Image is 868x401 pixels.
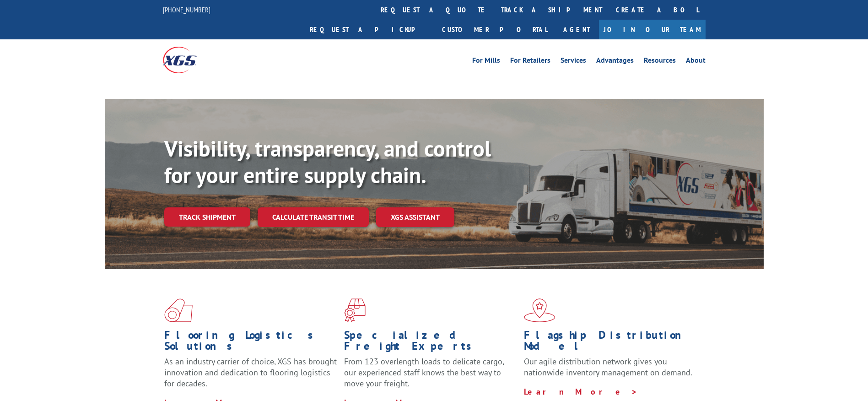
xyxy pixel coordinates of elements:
h1: Specialized Freight Experts [344,330,517,356]
h1: Flagship Distribution Model [524,330,697,356]
a: Join Our Team [599,20,706,39]
h1: Flooring Logistics Solutions [164,330,337,356]
a: Customer Portal [435,20,554,39]
img: xgs-icon-flagship-distribution-model-red [524,298,555,322]
a: [PHONE_NUMBER] [163,5,210,14]
a: For Retailers [510,57,550,67]
a: Track shipment [164,207,250,227]
img: xgs-icon-focused-on-flooring-red [344,298,366,322]
p: From 123 overlength loads to delicate cargo, our experienced staff knows the best way to move you... [344,356,517,397]
b: Visibility, transparency, and control for your entire supply chain. [164,134,491,189]
span: Our agile distribution network gives you nationwide inventory management on demand. [524,356,692,378]
a: About [686,57,706,67]
a: Resources [644,57,676,67]
a: For Mills [472,57,500,67]
a: XGS ASSISTANT [376,207,454,227]
a: Learn More > [524,386,638,397]
a: Request a pickup [303,20,435,39]
img: xgs-icon-total-supply-chain-intelligence-red [164,298,193,322]
a: Agent [554,20,599,39]
a: Advantages [596,57,634,67]
a: Calculate transit time [258,207,369,227]
a: Services [561,57,586,67]
span: As an industry carrier of choice, XGS has brought innovation and dedication to flooring logistics... [164,356,337,389]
